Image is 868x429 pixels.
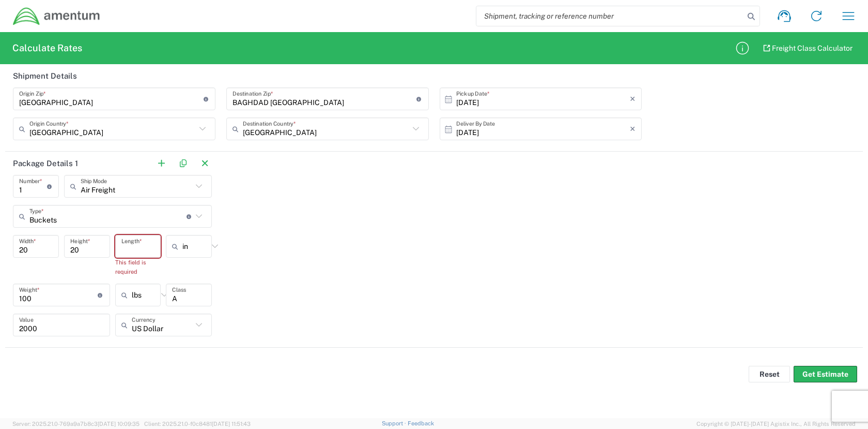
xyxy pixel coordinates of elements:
[13,71,77,81] h2: Shipment Details
[212,421,251,427] span: [DATE] 11:51:43
[696,419,856,428] span: Copyright © [DATE]-[DATE] Agistix Inc., All Rights Reserved
[98,421,139,427] span: [DATE] 10:09:35
[749,366,790,382] button: Reset
[12,421,139,427] span: Server: 2025.21.0-769a9a7b8c3
[115,258,161,276] div: This field is required
[630,121,636,137] i: ×
[13,158,78,169] h2: Package Details 1
[755,40,861,56] a: Freight Class Calculator
[408,420,434,426] a: Feedback
[382,420,408,426] a: Support
[794,366,857,382] button: Get Estimate
[476,6,744,26] input: Shipment, tracking or reference number
[144,421,251,427] span: Client: 2025.21.0-f0c8481
[772,43,853,53] span: Freight Class Calculator
[630,91,636,107] i: ×
[12,7,101,26] img: dyncorp
[12,42,82,54] h2: Calculate Rates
